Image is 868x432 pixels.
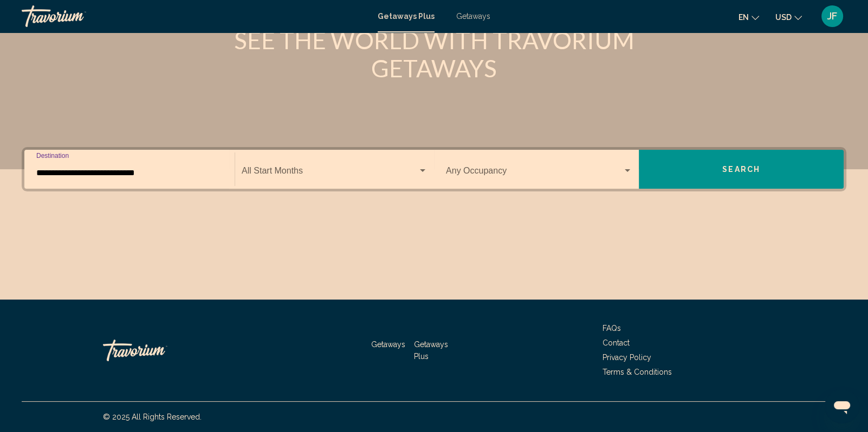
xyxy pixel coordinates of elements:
a: Getaways Plus [378,12,435,21]
div: Search widget [24,150,844,189]
iframe: Button to launch messaging window [825,389,859,423]
a: Travorium [22,5,367,27]
a: Getaways [456,12,490,21]
span: USD [775,13,792,22]
button: User Menu [818,5,846,28]
a: Contact [603,338,630,347]
span: en [739,13,749,22]
a: Privacy Policy [603,353,651,362]
button: Change language [739,9,759,25]
span: JF [827,11,837,22]
h1: SEE THE WORLD WITH TRAVORIUM GETAWAYS [231,26,637,82]
a: Travorium [103,334,211,367]
a: Getaways [371,340,405,349]
button: Change currency [775,9,802,25]
span: Search [722,165,760,174]
a: FAQs [603,324,621,333]
span: © 2025 All Rights Reserved. [103,413,202,421]
a: Terms & Conditions [603,368,672,376]
button: Search [639,150,844,189]
a: Getaways Plus [414,340,448,361]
